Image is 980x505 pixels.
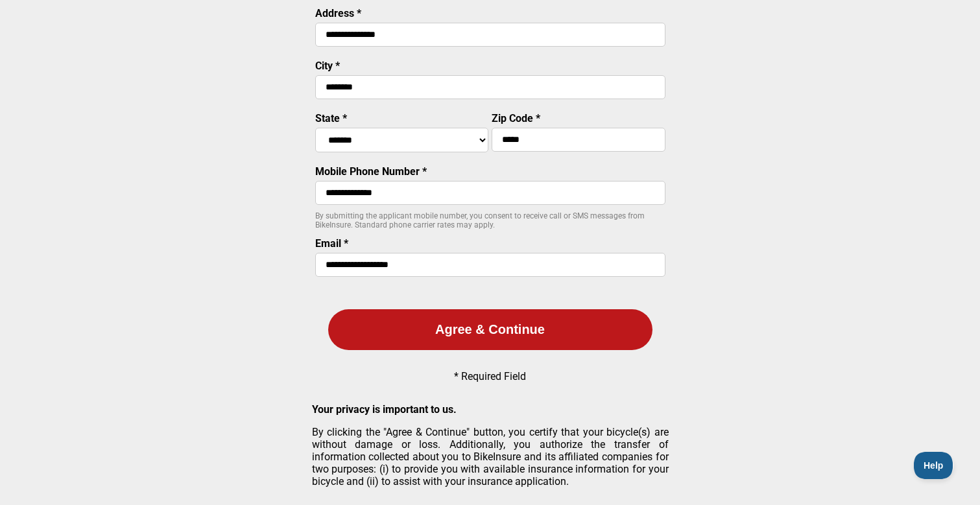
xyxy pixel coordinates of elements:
button: Agree & Continue [328,309,652,350]
label: Email * [315,237,348,250]
strong: Your privacy is important to us. [312,403,457,416]
p: * Required Field [454,370,526,382]
label: Mobile Phone Number * [315,165,427,178]
label: State * [315,112,347,124]
label: Zip Code * [492,112,540,124]
label: Address * [315,7,361,19]
p: By clicking the "Agree & Continue" button, you certify that your bicycle(s) are without damage or... [312,426,669,487]
p: By submitting the applicant mobile number, you consent to receive call or SMS messages from BikeI... [315,211,665,229]
iframe: Toggle Customer Support [914,452,954,479]
label: City * [315,60,340,72]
